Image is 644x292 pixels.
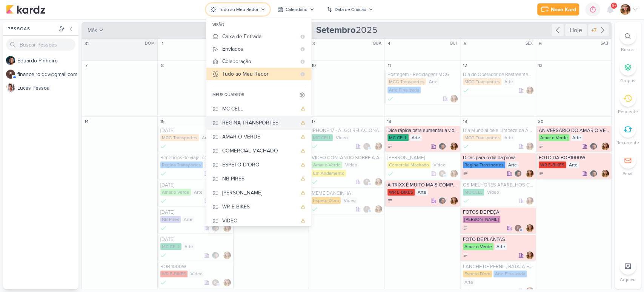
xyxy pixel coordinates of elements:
[158,62,166,69] div: 8
[539,162,566,168] div: WR E-BIKES
[206,186,311,200] button: [PERSON_NAME]
[622,170,633,177] p: Email
[463,253,468,258] div: A Fazer
[375,143,382,150] img: Thaís Leite
[223,279,231,286] div: Responsável: Thaís Leite
[621,46,635,53] p: Buscar
[222,175,297,183] div: NB PIRES
[463,197,469,205] div: Finalizado
[537,62,544,69] div: 13
[590,26,598,34] div: +7
[615,28,641,53] li: Ctrl + F
[204,162,216,168] div: Arte
[223,279,231,286] img: Thaís Leite
[526,197,533,205] img: Thaís Leite
[526,87,533,94] img: Thaís Leite
[526,224,533,232] div: Responsável: Thaís Leite
[438,143,446,150] img: Eduardo Pinheiro
[189,270,204,277] div: Vídeo
[342,197,357,204] div: Vídeo
[223,224,231,232] img: Thaís Leite
[223,252,231,259] img: Thaís Leite
[601,170,609,177] div: Responsável: Thaís Leite
[537,40,544,47] div: 6
[222,119,297,127] div: REGINA TRANSPORTES
[450,95,458,103] img: Thaís Leite
[222,189,297,197] div: [PERSON_NAME]
[567,162,579,168] div: Arte
[438,197,446,205] img: Eduardo Pinheiro
[373,40,384,47] div: QUA
[160,252,166,259] div: Finalizado
[363,205,372,213] div: Colaboradores: financeiro.dqv@gmail.com
[206,55,311,68] button: Colaboração
[461,62,469,69] div: 12
[310,118,317,125] div: 17
[463,78,501,85] div: MCG Transportes
[387,71,458,78] div: Postagem - Reciclagem MCG
[565,24,587,36] div: Hoje
[206,43,311,55] button: Enviados
[601,40,610,47] div: SAB
[312,127,383,134] div: IPHONE 17 - ALGO RELACIONADO
[222,45,296,53] div: Enviados
[206,158,311,172] button: ESPETO D'ORO
[463,243,493,250] div: Amar o Verde
[160,143,166,150] div: Finalizado
[363,205,370,213] div: financeiro.dqv@gmail.com
[158,40,166,47] div: 1
[463,270,492,277] div: Espeto D'oro
[539,144,544,149] div: A Fazer
[450,95,458,103] div: Responsável: Thaís Leite
[386,62,393,69] div: 11
[312,155,383,161] div: VIDEO CONTANDO SOBRE A AVO
[571,134,583,141] div: Arte
[160,243,181,250] div: MC CELL
[206,214,311,228] button: VÍDEO
[601,143,609,150] div: Responsável: Thaís Leite
[387,189,415,196] div: WR E-BIKES
[312,190,383,196] div: MEME DANCINHA
[222,33,296,40] div: Caixa de Entrada
[160,270,188,277] div: WR E-BIKES
[212,252,221,259] div: Colaboradores: Eduardo Pinheiro
[6,5,45,14] img: kardz.app
[363,178,370,186] div: financeiro.dqv@gmail.com
[160,182,231,188] div: DIA DO CLIENTE
[526,252,533,259] img: Thaís Leite
[463,134,501,141] div: MCG Transportes
[212,92,244,98] div: meus quadros
[6,25,57,32] div: Pessoas
[526,252,533,259] div: Responsável: Thaís Leite
[212,279,219,286] div: financeiro.dqv@gmail.com
[223,252,231,259] div: Responsável: Thaís Leite
[590,170,597,177] img: Eduardo Pinheiro
[310,40,317,47] div: 3
[375,205,382,213] div: Responsável: Thaís Leite
[206,30,311,43] button: Caixa de Entrada
[312,143,318,150] div: Finalizado
[312,178,318,186] div: Finalizado
[387,144,393,149] div: A Fazer
[344,162,359,168] div: Vídeo
[301,219,305,223] div: quadro pessoal
[9,72,12,76] p: f
[601,170,609,177] img: Thaís Leite
[441,172,443,176] p: f
[160,279,166,286] div: Finalizado
[387,95,393,103] div: Finalizado
[222,147,297,155] div: COMERCIAL MACHADO
[450,143,458,150] div: Responsável: Thaís Leite
[387,155,458,161] div: LORENZETTI
[620,4,630,15] img: Thaís Leite
[301,149,305,153] div: quadro pessoal
[387,198,393,203] div: A Fazer
[160,134,199,141] div: MCG Transportes
[526,143,533,150] div: Responsável: Thaís Leite
[387,170,393,177] div: Finalizado
[463,155,534,161] div: Dicas para o dia da prova
[539,127,610,134] div: ANIVERSÁRIO DO AMAR O VERDE
[463,225,468,231] div: A Fazer
[514,170,524,177] div: Colaboradores: Eduardo Pinheiro
[618,108,638,115] p: Pendente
